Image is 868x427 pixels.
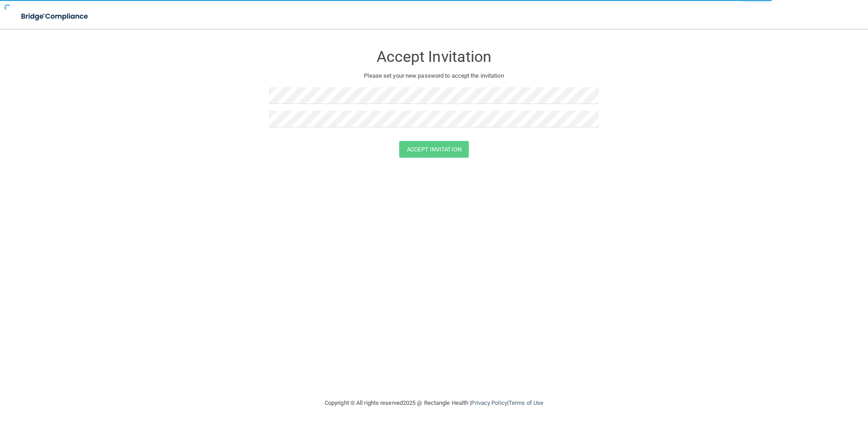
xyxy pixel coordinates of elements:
a: Terms of Use [509,399,543,406]
a: Privacy Policy [471,399,507,406]
img: bridge_compliance_login_screen.278c3ca4.svg [14,7,97,26]
h3: Accept Invitation [269,48,599,65]
button: Accept Invitation [399,141,469,158]
div: Copyright © All rights reserved 2025 @ Rectangle Health | | [269,389,599,418]
p: Please set your new password to accept the invitation [276,70,592,81]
